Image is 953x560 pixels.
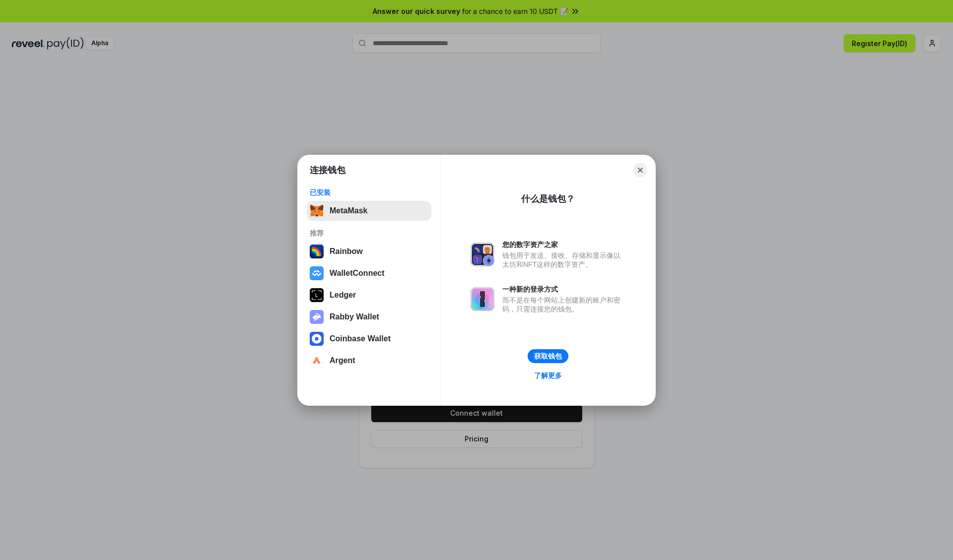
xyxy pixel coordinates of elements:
[633,163,647,177] button: Close
[310,229,428,238] div: 推荐
[534,371,562,380] div: 了解更多
[307,307,431,327] button: Rabby Wallet
[310,354,324,368] img: svg+xml,%3Csvg%20width%3D%2228%22%20height%3D%2228%22%20viewBox%3D%220%200%2028%2028%22%20fill%3D...
[310,310,324,324] img: svg+xml,%3Csvg%20xmlns%3D%22http%3A%2F%2Fwww.w3.org%2F2000%2Fsvg%22%20fill%3D%22none%22%20viewBox...
[521,193,575,205] div: 什么是钱包？
[310,245,324,258] img: svg+xml,%3Csvg%20width%3D%22120%22%20height%3D%22120%22%20viewBox%3D%220%200%20120%20120%22%20fil...
[330,356,355,365] div: Argent
[502,251,625,269] div: 钱包用于发送、接收、存储和显示像以太坊和NFT这样的数字资产。
[471,243,494,266] img: svg+xml,%3Csvg%20xmlns%3D%22http%3A%2F%2Fwww.w3.org%2F2000%2Fsvg%22%20fill%3D%22none%22%20viewBox...
[310,332,324,346] img: svg+xml,%3Csvg%20width%3D%2228%22%20height%3D%2228%22%20viewBox%3D%220%200%2028%2028%22%20fill%3D...
[310,266,324,280] img: svg+xml,%3Csvg%20width%3D%2228%22%20height%3D%2228%22%20viewBox%3D%220%200%2028%2028%22%20fill%3D...
[310,188,428,197] div: 已安装
[330,269,385,278] div: WalletConnect
[471,287,494,311] img: svg+xml,%3Csvg%20xmlns%3D%22http%3A%2F%2Fwww.w3.org%2F2000%2Fsvg%22%20fill%3D%22none%22%20viewBox...
[330,291,356,300] div: Ledger
[330,334,391,343] div: Coinbase Wallet
[330,206,367,215] div: MetaMask
[307,329,431,349] button: Coinbase Wallet
[307,285,431,305] button: Ledger
[307,201,431,221] button: MetaMask
[528,369,568,382] a: 了解更多
[307,351,431,371] button: Argent
[502,285,625,294] div: 一种新的登录方式
[310,204,324,218] img: svg+xml,%3Csvg%20fill%3D%22none%22%20height%3D%2233%22%20viewBox%3D%220%200%2035%2033%22%20width%...
[307,263,431,283] button: WalletConnect
[534,352,562,361] div: 获取钱包
[307,242,431,261] button: Rainbow
[502,296,625,313] div: 而不是在每个网站上创建新的账户和密码，只需连接您的钱包。
[502,240,625,249] div: 您的数字资产之家
[528,349,568,363] button: 获取钱包
[330,247,363,256] div: Rainbow
[330,312,379,321] div: Rabby Wallet
[310,288,324,302] img: svg+xml,%3Csvg%20xmlns%3D%22http%3A%2F%2Fwww.w3.org%2F2000%2Fsvg%22%20width%3D%2228%22%20height%3...
[310,164,345,176] h1: 连接钱包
